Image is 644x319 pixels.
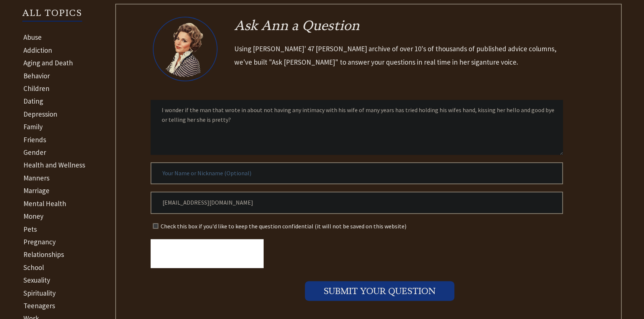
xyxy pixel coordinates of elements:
[23,289,56,297] a: Spirituality
[23,84,49,93] a: Children
[23,122,43,131] a: Family
[23,71,50,80] a: Behavior
[151,192,563,214] input: Your Email Address (Optional if you would like notifications on this post)
[160,222,407,230] td: Check this box if you'd like to keep the question confidential (it will not be saved on this webs...
[23,97,43,105] a: Dating
[23,33,42,42] a: Abuse
[22,9,82,22] p: ALL TOPICS
[23,135,46,144] a: Friends
[23,186,49,195] a: Marriage
[151,162,563,185] input: Your Name or Nickname (Optional)
[23,301,55,310] a: Teenagers
[23,160,85,169] a: Health and Wellness
[234,42,573,69] div: Using [PERSON_NAME]' 47 [PERSON_NAME] archive of over 10's of thousands of published advice colum...
[153,17,218,81] img: Ann6%20v2%20small.png
[23,212,44,221] a: Money
[151,239,264,268] iframe: reCAPTCHA
[23,148,46,157] a: Gender
[23,237,56,246] a: Pregnancy
[305,281,454,301] input: Submit your Question
[23,173,49,182] a: Manners
[23,46,52,55] a: Addiction
[23,225,37,234] a: Pets
[23,110,57,118] a: Depression
[23,250,64,259] a: Relationships
[23,276,50,284] a: Sexuality
[23,263,44,272] a: School
[23,58,73,67] a: Aging and Death
[23,199,66,208] a: Mental Health
[234,17,573,42] h2: Ask Ann a Question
